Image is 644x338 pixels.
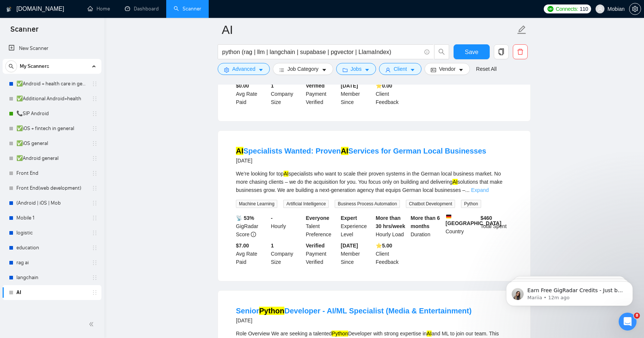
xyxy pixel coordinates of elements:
b: 1 [271,83,274,89]
div: Experience Level [339,214,374,239]
span: Python [461,200,481,208]
div: Avg Rate Paid [234,82,269,106]
span: holder [92,111,98,117]
a: ✅iOS + fintech in general [16,121,87,136]
b: More than 30 hrs/week [376,215,405,229]
span: edit [517,25,527,35]
img: logo [6,3,12,15]
a: ✅Additional Android+health [16,91,87,106]
div: Client Feedback [374,241,409,266]
span: holder [92,81,98,87]
div: Hourly [269,214,304,239]
span: Save [465,47,478,57]
mark: Python [332,331,348,337]
span: Client [394,65,407,73]
iframe: Intercom notifications message [495,266,644,318]
span: idcard [431,67,436,73]
span: user [385,67,391,73]
b: Expert [341,215,357,221]
span: setting [224,67,229,73]
a: Reset All [476,65,496,73]
button: search [5,60,17,72]
div: Talent Preference [304,214,340,239]
a: homeHome [88,6,110,12]
b: [DATE] [341,83,358,89]
button: setting [629,3,641,15]
a: New Scanner [9,41,95,56]
span: holder [92,200,98,206]
a: Mobile 1 [16,211,87,225]
span: copy [494,48,508,55]
span: holder [92,170,98,176]
mark: AI [341,147,348,155]
b: [GEOGRAPHIC_DATA] [446,214,502,226]
div: Duration [409,214,444,239]
span: Chatbot Development [406,200,455,208]
span: holder [92,96,98,102]
span: holder [92,290,98,296]
span: holder [92,126,98,132]
a: AI [16,285,87,300]
b: $0.00 [236,83,249,89]
span: Advanced [232,65,255,73]
span: Scanner [4,24,44,40]
span: Job Category [287,65,318,73]
img: 🇩🇪 [446,214,451,219]
li: My Scanners [3,59,101,300]
a: 📞SIP Android [16,106,87,121]
span: holder [92,185,98,191]
b: 📡 53% [236,215,254,221]
div: Hourly Load [374,214,409,239]
span: info-circle [424,50,429,54]
span: Connects: [556,5,578,13]
a: langchain [16,270,87,285]
span: user [597,6,603,12]
span: caret-down [364,67,370,73]
span: search [6,64,17,69]
a: Front End [16,166,87,181]
span: Business Process Automation [335,200,400,208]
div: Company Size [269,82,304,106]
div: Client Feedback [374,82,409,106]
div: Payment Verified [304,241,340,266]
span: 110 [580,5,588,13]
span: holder [92,215,98,221]
mark: AI [427,331,432,337]
b: 1 [271,243,274,249]
a: SeniorPythonDeveloper - AI/ML Specialist (Media & Entertainment) [236,307,471,315]
mark: AI [284,171,288,177]
span: Artificial Intelligence [283,200,329,208]
a: Expand [471,187,489,193]
span: holder [92,155,98,161]
img: upwork-logo.png [547,6,553,12]
span: setting [629,6,641,12]
a: dashboardDashboard [125,6,159,12]
a: AISpecialists Wanted: ProvenAIServices for German Local Businesses [236,147,486,155]
b: Verified [306,243,325,249]
div: Member Since [339,82,374,106]
button: delete [513,44,528,59]
button: search [434,44,449,59]
li: New Scanner [3,41,101,56]
input: Scanner name... [222,20,515,39]
b: $ 460 [480,215,492,221]
a: ✅iOS general [16,136,87,151]
span: holder [92,245,98,251]
span: delete [513,48,527,55]
a: rag ai [16,255,87,270]
span: double-left [89,320,96,328]
a: Front End(web development) [16,181,87,196]
span: caret-down [410,67,415,73]
span: info-circle [251,232,256,237]
button: idcardVendorcaret-down [424,63,470,75]
mark: AI [452,179,457,185]
b: More than 6 months [411,215,440,229]
div: Member Since [339,241,374,266]
div: Avg Rate Paid [234,241,269,266]
div: We’re looking for top specialists who want to scale their proven systems in the German local busi... [236,170,512,194]
a: (Android | iOS | Mob [16,196,87,211]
